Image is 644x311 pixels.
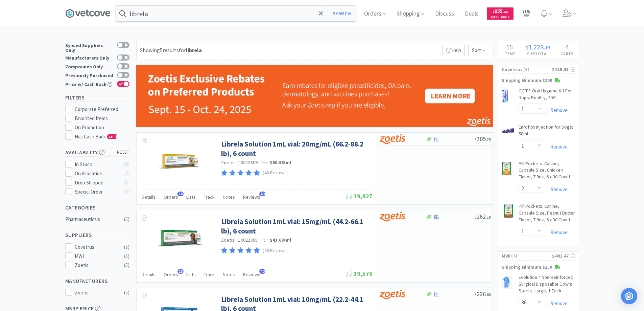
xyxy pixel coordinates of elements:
[65,42,114,52] div: Synced Suppliers Only
[521,44,555,50] div: .
[519,124,575,140] a: Enroflox Injection for Dogs: 50ml
[475,290,491,298] span: 226
[75,188,120,196] div: Special Order
[259,159,260,165] span: ·
[547,107,568,113] a: Remove
[159,139,202,183] img: c1cc9729fb4c4a9c852b825ad24a1e71_402333.jpeg
[493,8,508,14] span: 955
[116,6,356,21] input: Search by item, sku, manufacturer, ingredient, size...
[177,269,184,274] span: 13
[75,289,117,297] div: Zoetis
[124,243,129,251] div: ( 5 )
[475,135,491,143] span: 305
[506,43,513,51] span: 15
[261,160,269,165] span: from
[519,88,575,104] a: C.E.T.® Oral Hygiene Kit For Dogs: Poultry, 70G
[565,43,569,51] span: 4
[65,215,120,223] div: Pharmaceuticals
[510,252,552,259] span: ( 4 )
[142,271,156,277] span: Details
[75,105,129,113] div: Corporate Preferred
[261,238,269,243] span: from
[124,261,129,269] div: ( 5 )
[124,289,129,297] div: ( 5 )
[503,9,508,14] span: . 22
[179,47,202,53] span: for
[462,11,481,17] a: Deals
[136,65,493,127] img: 55584480abc64fc89a9b3a98b9608423.png
[186,194,196,200] span: Lists
[498,50,521,57] h4: Items
[75,114,129,123] div: Favorited Items
[243,271,260,277] span: Reviews
[65,94,129,102] h5: Filters
[468,45,489,56] span: Sort
[380,289,405,299] img: a673e5ab4e5e497494167fe422e9a3ab.png
[547,300,568,307] a: Remove
[75,160,120,169] div: In Stock
[380,212,405,222] img: a673e5ab4e5e497494167fe422e9a3ab.png
[65,277,129,285] h5: Manufacturers
[519,12,533,18] a: 15
[547,186,568,193] a: Remove
[204,194,215,200] span: Track
[204,271,215,277] span: Track
[523,66,552,73] span: ( 4 )
[502,162,511,175] img: 054a4a49e08e4efb922b3df69e1b8faa_31603.png
[243,194,260,200] span: Reviews
[519,160,575,183] a: Pill Pockets: Canine, Capsule Size, Chicken Flavor, 7.9oz, 6 x 30 Count
[221,237,235,243] a: Zoetis
[186,271,196,277] span: Lists
[547,229,568,236] a: Remove
[491,15,509,20] span: Cash Back
[65,204,129,212] h5: Categories
[238,159,258,165] span: 10022809
[552,66,575,73] div: $215.93
[259,269,265,274] span: 40
[270,237,291,243] strong: $43.68 / ml
[124,215,129,223] div: ( 5 )
[528,43,544,51] span: 1,228
[475,292,477,297] span: $
[117,149,129,156] span: reset
[75,243,117,251] div: Covetrus
[526,44,528,51] span: $
[475,215,477,220] span: $
[502,252,511,260] span: MWI
[75,252,117,260] div: MWI
[486,292,491,297] span: . 80
[65,149,129,156] h5: Availability
[552,252,575,260] div: $491.47
[75,261,117,269] div: Zoetis
[328,6,356,21] button: Search
[263,170,288,177] p: (40 Reviews)
[502,275,512,289] img: 0eeeaa3b48d44981bdd3084231345953_10185.png
[236,237,237,243] span: ·
[486,215,491,220] span: . 10
[221,139,371,158] a: Librela Solution 1mL vial: 20mg/mL (66.2-88.2 lb), 6 count
[519,203,575,226] a: Pill Pockets: Canine, Capsule Size, Peanut Butter Flavor, 7.9oz, 6 x 30 Count
[65,231,129,239] h5: Suppliers
[475,213,491,220] span: 262
[346,192,373,200] span: 19,927
[186,47,202,53] strong: librela
[380,134,405,144] img: a673e5ab4e5e497494167fe422e9a3ab.png
[502,66,523,73] span: Covetrus
[475,137,477,142] span: $
[555,50,579,57] h4: Carts
[159,217,202,261] img: 92340af0d9db4d839b6a917c01c4fc05_402335.jpeg
[236,159,237,165] span: ·
[621,288,637,304] div: Open Intercom Messenger
[498,77,579,84] p: Shipping Minimum: $200
[519,274,575,297] a: Evolution 4 Non-Reinforced Surgical Disposable Gown: Sterile, Large, 1 Each
[65,63,114,69] div: Compounds Only
[270,159,291,165] strong: $50.96 / ml
[545,44,550,51] span: 19
[259,192,265,196] span: 40
[164,271,178,277] span: Orders
[75,170,120,178] div: On Allocation
[140,46,202,55] div: Showing 5 results
[223,194,235,200] span: Notes
[124,252,129,260] div: ( 5 )
[238,237,258,243] span: 10022808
